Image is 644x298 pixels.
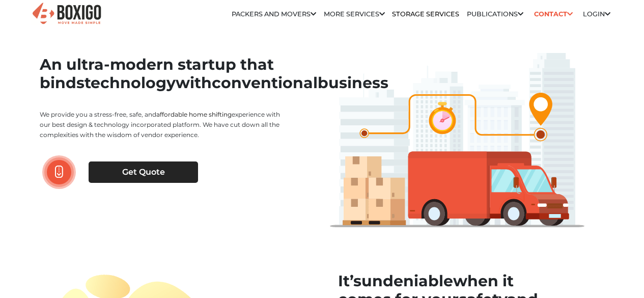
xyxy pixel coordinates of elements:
a: Contact [530,6,576,22]
a: Packers and Movers [232,10,316,18]
img: boxigo_packers_and_movers_scroll [55,166,63,178]
a: More services [324,10,385,18]
a: affordable home shifting [156,111,232,118]
img: Boxigo [31,2,102,26]
span: technology [85,73,176,92]
span: conventional [212,73,318,92]
a: Publications [467,10,523,18]
a: Login [583,10,610,18]
h1: An ultra-modern startup that binds with business [40,56,287,92]
p: We provide you a stress-free, safe, and experience with our best design & technology incorporated... [40,110,287,140]
a: Get Quote [89,161,198,183]
span: undeniable [361,272,453,290]
a: Storage Services [392,10,459,18]
img: boxigo_aboutus_truck_nav [330,53,584,227]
